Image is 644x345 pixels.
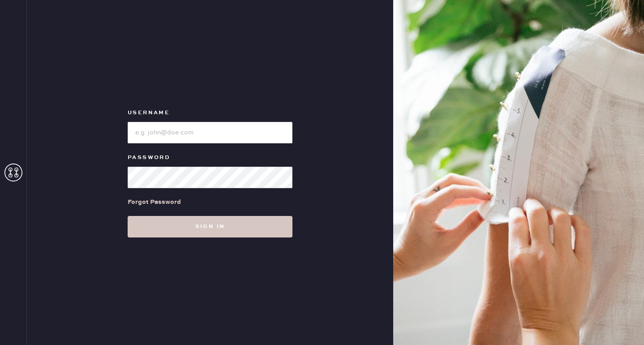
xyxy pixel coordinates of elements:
div: Forgot Password [128,197,181,207]
label: Username [128,108,292,118]
input: e.g. john@doe.com [128,122,292,143]
a: Forgot Password [128,188,181,216]
label: Password [128,152,292,163]
button: Sign in [128,216,292,237]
